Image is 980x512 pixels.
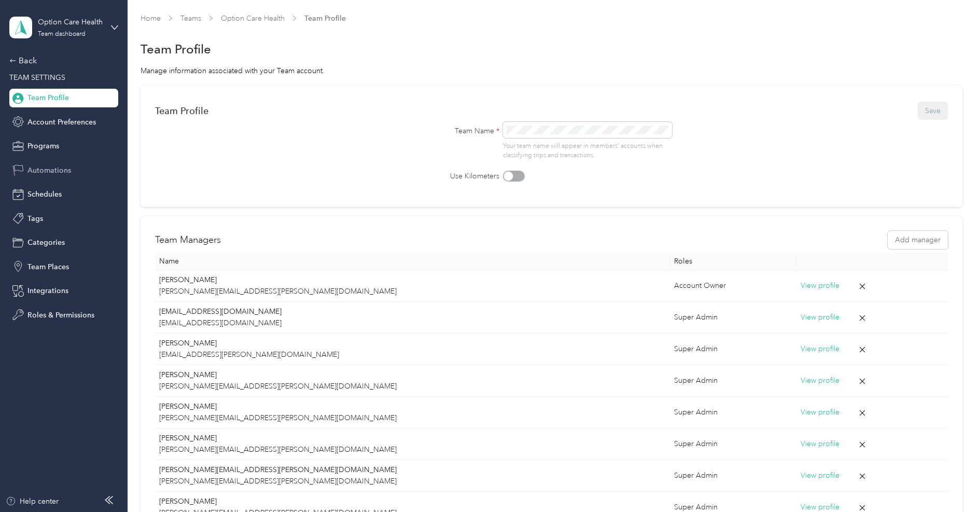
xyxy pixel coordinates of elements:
[304,13,346,24] span: Team Profile
[159,401,666,412] p: [PERSON_NAME]
[670,253,796,270] th: Roles
[159,286,666,297] p: [PERSON_NAME][EMAIL_ADDRESS][PERSON_NAME][DOMAIN_NAME]
[503,142,673,160] p: Your team name will appear in members’ accounts when classifying trips and transactions.
[674,280,792,292] div: Account Owner
[159,306,666,317] p: [EMAIL_ADDRESS][DOMAIN_NAME]
[9,73,65,82] span: TEAM SETTINGS
[180,14,201,23] a: Teams
[27,189,62,200] span: Schedules
[27,285,68,296] span: Integrations
[27,237,65,248] span: Categories
[801,343,839,355] button: View profile
[38,17,103,27] div: Option Care Health
[221,14,285,23] a: Option Care Health
[674,312,792,323] div: Super Admin
[674,407,792,418] div: Super Admin
[406,126,499,136] label: Team Name
[27,92,69,103] span: Team Profile
[159,444,666,455] p: [PERSON_NAME][EMAIL_ADDRESS][PERSON_NAME][DOMAIN_NAME]
[801,407,839,418] button: View profile
[141,65,962,76] div: Manage information associated with your Team account.
[27,141,59,151] span: Programs
[27,310,94,321] span: Roles & Permissions
[922,454,980,512] iframe: Everlance-gr Chat Button Frame
[159,369,666,381] p: [PERSON_NAME]
[159,381,666,392] p: [PERSON_NAME][EMAIL_ADDRESS][PERSON_NAME][DOMAIN_NAME]
[27,261,69,272] span: Team Places
[9,54,113,67] div: Back
[801,312,839,323] button: View profile
[27,165,71,176] span: Automations
[155,233,221,247] h2: Team Managers
[159,338,666,349] p: [PERSON_NAME]
[674,438,792,450] div: Super Admin
[159,274,666,286] p: [PERSON_NAME]
[801,470,839,481] button: View profile
[674,343,792,355] div: Super Admin
[159,496,666,507] p: [PERSON_NAME]
[159,317,666,329] p: [EMAIL_ADDRESS][DOMAIN_NAME]
[159,349,666,361] p: [EMAIL_ADDRESS][PERSON_NAME][DOMAIN_NAME]
[27,117,96,128] span: Account Preferences
[141,44,211,54] h1: Team Profile
[159,476,666,487] p: [PERSON_NAME][EMAIL_ADDRESS][PERSON_NAME][DOMAIN_NAME]
[155,253,670,270] th: Name
[159,464,666,476] p: [PERSON_NAME][EMAIL_ADDRESS][PERSON_NAME][DOMAIN_NAME]
[159,433,666,444] p: [PERSON_NAME]
[801,280,839,292] button: View profile
[27,213,43,224] span: Tags
[406,171,499,182] label: Use Kilometers
[141,14,161,23] a: Home
[801,375,839,386] button: View profile
[801,438,839,450] button: View profile
[159,412,666,424] p: [PERSON_NAME][EMAIL_ADDRESS][PERSON_NAME][DOMAIN_NAME]
[888,231,948,249] button: Add manager
[6,496,59,507] button: Help center
[155,105,208,116] div: Team Profile
[674,470,792,481] div: Super Admin
[674,375,792,386] div: Super Admin
[38,31,86,37] div: Team dashboard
